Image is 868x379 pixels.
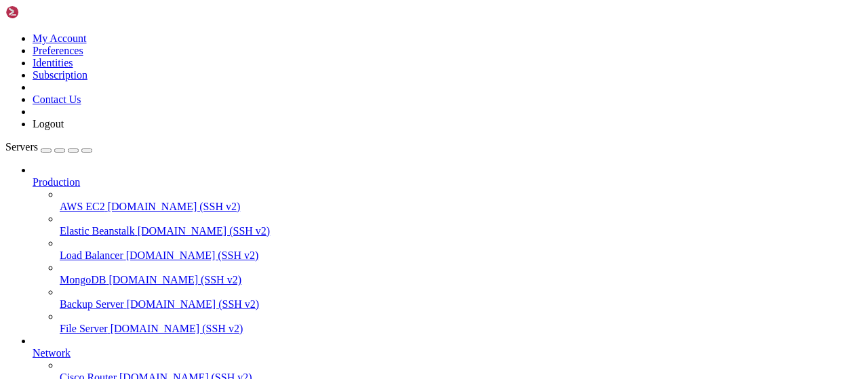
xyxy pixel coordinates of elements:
[60,225,135,237] span: Elastic Beanstalk
[126,250,259,261] span: [DOMAIN_NAME] (SSH v2)
[108,201,241,212] span: [DOMAIN_NAME] (SSH v2)
[127,298,260,310] span: [DOMAIN_NAME] (SSH v2)
[5,5,83,19] img: Shellngn
[60,201,863,213] a: AWS EC2 [DOMAIN_NAME] (SSH v2)
[60,323,108,334] span: File Server
[60,262,863,286] li: MongoDB [DOMAIN_NAME] (SSH v2)
[60,250,863,262] a: Load Balancer [DOMAIN_NAME] (SSH v2)
[60,225,863,237] a: Elastic Beanstalk [DOMAIN_NAME] (SSH v2)
[33,347,863,359] a: Network
[33,94,81,105] a: Contact Us
[33,33,87,44] a: My Account
[108,274,241,285] span: [DOMAIN_NAME] (SSH v2)
[33,69,87,81] a: Subscription
[60,213,863,237] li: Elastic Beanstalk [DOMAIN_NAME] (SSH v2)
[5,141,92,153] a: Servers
[60,237,863,262] li: Load Balancer [DOMAIN_NAME] (SSH v2)
[60,286,863,311] li: Backup Server [DOMAIN_NAME] (SSH v2)
[60,274,863,286] a: MongoDB [DOMAIN_NAME] (SSH v2)
[111,323,243,334] span: [DOMAIN_NAME] (SSH v2)
[60,323,863,335] a: File Server [DOMAIN_NAME] (SSH v2)
[33,45,83,56] a: Preferences
[138,225,271,237] span: [DOMAIN_NAME] (SSH v2)
[60,298,863,311] a: Backup Server [DOMAIN_NAME] (SSH v2)
[33,176,863,188] a: Production
[33,176,80,188] span: Production
[60,250,123,261] span: Load Balancer
[5,141,38,153] span: Servers
[60,298,124,310] span: Backup Server
[60,201,105,212] span: AWS EC2
[60,311,863,335] li: File Server [DOMAIN_NAME] (SSH v2)
[33,118,64,129] a: Logout
[60,274,106,285] span: MongoDB
[33,57,73,68] a: Identities
[33,164,863,335] li: Production
[33,347,71,359] span: Network
[60,188,863,213] li: AWS EC2 [DOMAIN_NAME] (SSH v2)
